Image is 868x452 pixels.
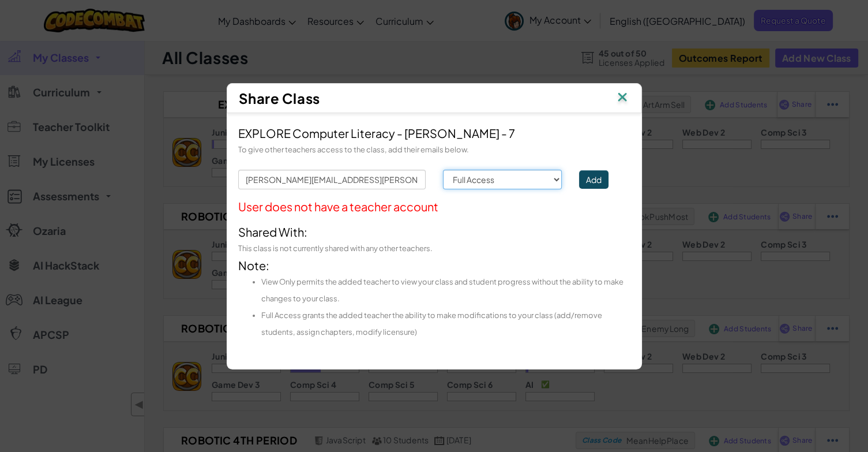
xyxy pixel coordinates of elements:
div: Note: [238,257,630,341]
div: EXPLORE Computer Literacy - [PERSON_NAME] - 7 [238,125,630,141]
div: Shared With: [238,223,630,240]
li: View Only permits the added teacher to view your class and student progress without the ability t... [261,274,630,307]
img: IconClose.svg [615,89,630,107]
li: Full Access grants the added teacher the ability to make modifications to your class (add/remove ... [261,307,630,341]
div: User does not have a teacher account [238,198,630,215]
span: Share Class [239,89,320,107]
input: Teacher's email [238,170,426,189]
button: Add [579,170,608,189]
div: To give other teachers access to the class, add their emails below. [238,141,630,158]
div: This class is not currently shared with any other teachers. [238,240,630,257]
